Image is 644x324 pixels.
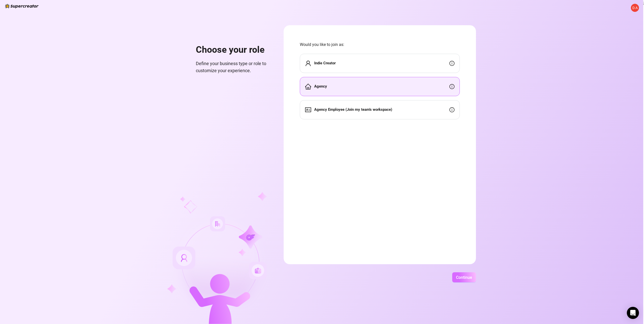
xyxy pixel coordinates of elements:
img: logo [5,4,39,8]
span: home [305,84,311,90]
span: idcard [305,107,311,113]
div: Open Intercom Messenger [627,307,639,319]
h1: Choose your role [196,44,272,56]
span: info-circle [449,84,454,89]
span: info-circle [449,107,454,112]
span: Continue [456,275,472,280]
strong: Agency [314,84,327,89]
button: Continue [452,272,476,282]
strong: Indie Creator [314,61,336,65]
strong: Agency Employee (Join my team's workspace) [314,107,392,112]
span: info-circle [449,61,454,66]
span: Define your business type or role to customize your experience. [196,60,272,74]
span: Would you like to join as: [300,41,460,48]
span: user [305,60,311,66]
span: D A [632,5,638,11]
